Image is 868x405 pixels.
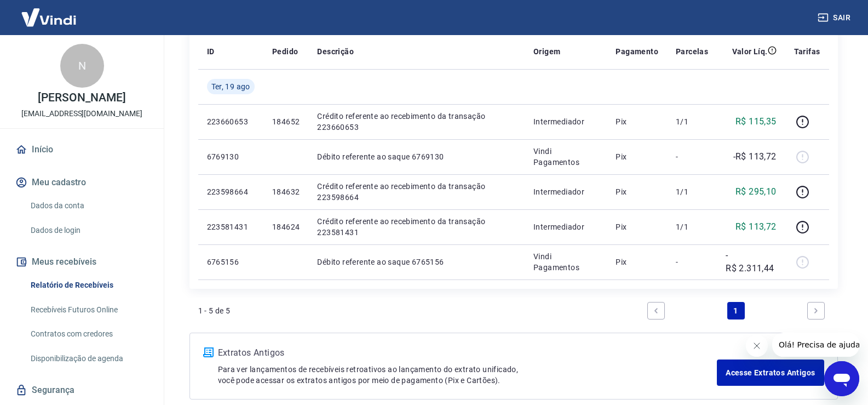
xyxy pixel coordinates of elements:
a: Segurança [13,378,151,402]
div: N [60,44,104,88]
p: Pix [616,256,658,267]
p: 184632 [272,186,300,197]
p: 223581431 [207,221,255,232]
a: Contratos com credores [26,323,151,345]
p: Crédito referente ao recebimento da transação 223660653 [317,111,516,133]
iframe: Mensagem da empresa [772,333,859,357]
p: Pedido [272,46,298,57]
p: Parcelas [676,46,708,57]
p: Vindi Pagamentos [533,146,598,168]
p: Pix [616,221,658,232]
p: R$ 113,72 [735,220,777,233]
span: Olá! Precisa de ajuda? [7,8,92,16]
p: - [676,151,708,162]
a: Acesse Extratos Antigos [717,360,824,386]
img: Vindi [13,1,84,34]
p: Extratos Antigos [218,346,717,360]
p: Vindi Pagamentos [533,251,598,273]
p: Pix [616,116,658,127]
p: Crédito referente ao recebimento da transação 223598664 [317,181,516,203]
iframe: Botão para abrir a janela de mensagens [824,361,859,396]
a: Disponibilização de agenda [26,347,151,370]
p: Intermediador [533,186,598,197]
button: Meu cadastro [13,170,151,195]
p: Valor Líq. [732,46,768,57]
p: 6765156 [207,256,255,267]
button: Sair [815,8,855,28]
a: Next page [807,302,825,320]
p: 184624 [272,221,300,232]
p: Descrição [317,46,354,57]
p: 223660653 [207,116,255,127]
p: 223598664 [207,186,255,197]
a: Previous page [647,302,665,320]
a: Início [13,138,151,162]
a: Dados da conta [26,195,151,217]
ul: Pagination [643,298,829,324]
p: R$ 115,35 [735,115,777,128]
p: 1/1 [676,186,708,197]
p: 1 - 5 de 5 [198,305,231,316]
p: Pix [616,186,658,197]
p: 1/1 [676,116,708,127]
p: Débito referente ao saque 6765156 [317,256,516,267]
button: Meus recebíveis [13,250,151,274]
a: Relatório de Recebíveis [26,274,151,296]
p: Intermediador [533,116,598,127]
p: Intermediador [533,221,598,232]
p: [PERSON_NAME] [38,92,125,104]
p: Tarifas [794,46,820,57]
p: [EMAIL_ADDRESS][DOMAIN_NAME] [21,108,142,119]
p: -R$ 113,72 [733,150,777,163]
img: ícone [203,347,214,357]
p: 184652 [272,116,300,127]
p: Débito referente ao saque 6769130 [317,151,516,162]
p: Para ver lançamentos de recebíveis retroativos ao lançamento do extrato unificado, você pode aces... [218,364,717,386]
p: Crédito referente ao recebimento da transação 223581431 [317,216,516,238]
p: Origem [533,46,560,57]
a: Page 1 is your current page [727,302,745,320]
span: Ter, 19 ago [211,81,250,92]
p: - [676,256,708,267]
p: Pagamento [616,46,658,57]
p: 6769130 [207,151,255,162]
iframe: Fechar mensagem [746,335,768,357]
p: ID [207,46,215,57]
p: -R$ 2.311,44 [726,249,776,275]
p: R$ 295,10 [735,185,777,198]
p: Pix [616,151,658,162]
a: Dados de login [26,219,151,242]
a: Recebíveis Futuros Online [26,299,151,321]
p: 1/1 [676,221,708,232]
